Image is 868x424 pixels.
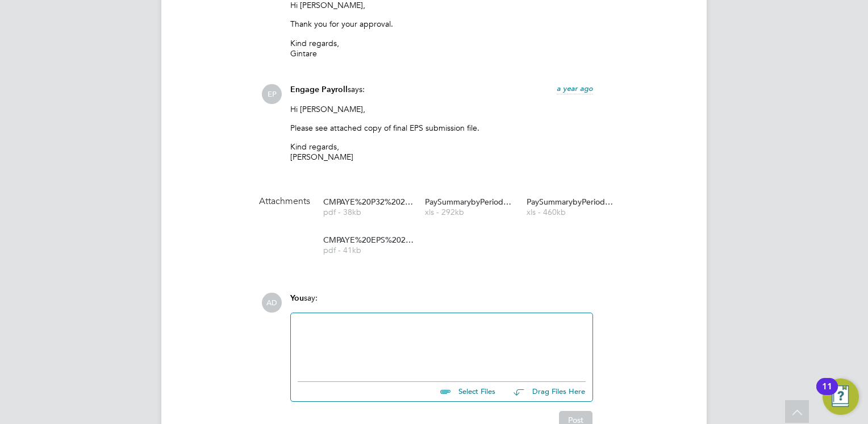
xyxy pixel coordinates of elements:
[290,84,593,104] div: says:
[290,104,593,114] p: Hi [PERSON_NAME],
[290,142,593,162] p: Kind regards, [PERSON_NAME]
[290,123,593,133] p: Please see attached copy of final EPS submission file.
[823,379,859,415] button: Open Resource Center, 11 new notifications
[259,196,310,207] h5: Attachments
[290,38,593,59] p: Kind regards, Gintare
[262,293,282,313] span: AD
[262,84,282,104] span: EP
[822,386,832,401] div: 11
[323,236,414,255] a: CMPAYE%20EPS%20202312pdf - 41kb
[425,198,516,206] span: PaySummarybyPeriodRange_PAYE_WK49-WK53
[557,84,593,93] span: a year ago
[323,198,414,217] a: CMPAYE%20P32%20202312pdf - 38kb
[504,380,586,404] button: Drag Files Here
[290,85,348,94] span: Engage Payroll
[527,198,617,217] a: PaySummarybyPeriodRange_WRA_WK49-WK53xls - 460kb
[323,236,414,244] span: CMPAYE%20EPS%20202312
[290,293,593,313] div: say:
[425,198,516,217] a: PaySummarybyPeriodRange_PAYE_WK49-WK53xls - 292kb
[290,293,304,303] span: You
[425,208,516,217] span: xls - 292kb
[323,246,414,255] span: pdf - 41kb
[527,208,617,217] span: xls - 460kb
[527,198,617,206] span: PaySummarybyPeriodRange_WRA_WK49-WK53
[323,198,414,206] span: CMPAYE%20P32%20202312
[323,208,414,217] span: pdf - 38kb
[290,19,593,29] p: Thank you for your approval.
